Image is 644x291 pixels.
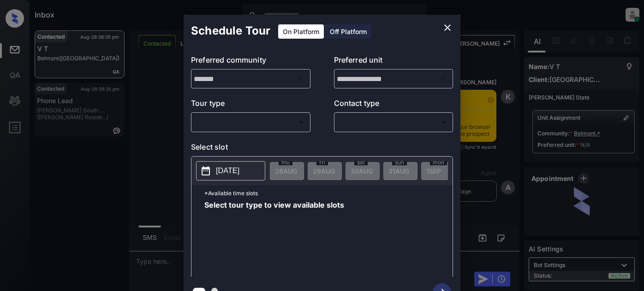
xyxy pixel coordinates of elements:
button: close [438,18,457,37]
h2: Schedule Tour [184,15,278,47]
p: Contact type [334,98,453,112]
p: Preferred unit [334,54,453,69]
span: Select tour type to view available slots [204,201,344,275]
div: On Platform [278,24,324,39]
p: Preferred community [191,54,310,69]
p: *Available time slots [204,185,453,201]
p: Tour type [191,98,310,112]
p: Select slot [191,141,453,156]
div: Off Platform [325,24,371,39]
button: [DATE] [196,161,265,180]
p: [DATE] [216,165,239,176]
